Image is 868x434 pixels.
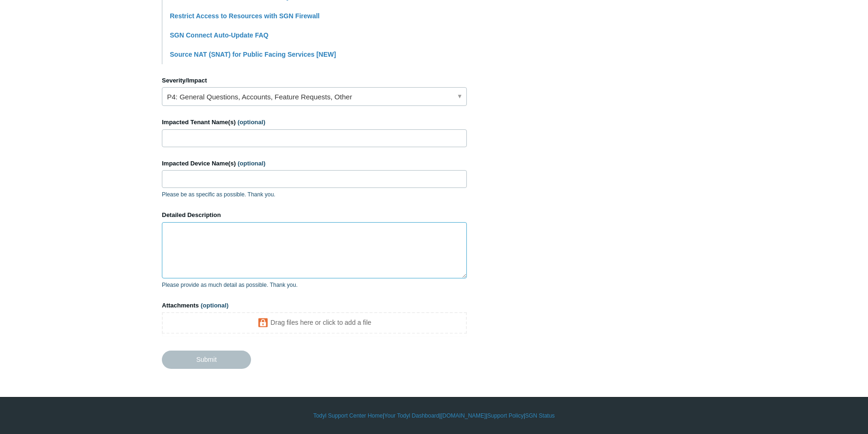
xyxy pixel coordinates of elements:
[170,12,320,20] a: Restrict Access to Resources with SGN Firewall
[238,160,266,167] span: (optional)
[441,412,486,420] a: [DOMAIN_NAME]
[162,159,467,168] label: Impacted Device Name(s)
[237,119,265,126] span: (optional)
[162,351,251,368] input: Submit
[384,412,439,420] a: Your Todyl Dashboard
[170,51,336,58] a: Source NAT (SNAT) for Public Facing Services [NEW]
[313,412,383,420] a: Todyl Support Center Home
[162,412,706,420] div: | | | |
[525,412,555,420] a: SGN Status
[201,302,228,309] span: (optional)
[162,301,467,310] label: Attachments
[162,76,467,85] label: Severity/Impact
[487,412,524,420] a: Support Policy
[162,118,467,127] label: Impacted Tenant Name(s)
[162,190,467,199] p: Please be as specific as possible. Thank you.
[162,281,467,289] p: Please provide as much detail as possible. Thank you.
[162,210,467,220] label: Detailed Description
[162,87,467,106] a: P4: General Questions, Accounts, Feature Requests, Other
[170,31,268,39] a: SGN Connect Auto-Update FAQ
